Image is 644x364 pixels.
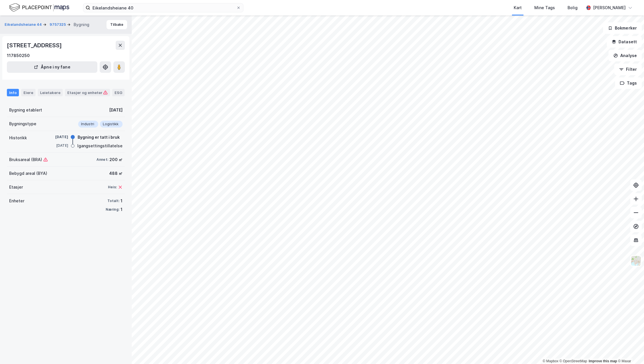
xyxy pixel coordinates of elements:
[121,206,123,213] div: 1
[607,36,642,48] button: Datasett
[615,336,644,364] iframe: Chat Widget
[9,3,69,13] img: logo.f888ab2527a4732fd821a326f86c7f29.svg
[568,4,578,11] div: Bolig
[7,41,63,50] div: [STREET_ADDRESS]
[45,134,68,140] div: [DATE]
[21,89,36,96] div: Eiere
[9,170,47,177] div: Bebygd areal (BYA)
[543,359,558,363] a: Mapbox
[7,89,19,96] div: Info
[121,197,123,204] div: 1
[109,170,123,177] div: 488 ㎡
[589,359,617,363] a: Improve this map
[50,22,67,28] button: 9757325
[7,61,97,73] button: Åpne i ny fane
[106,207,119,212] div: Næring:
[108,185,117,189] div: Heis:
[9,134,27,141] div: Historikk
[9,197,24,204] div: Enheter
[109,107,123,113] div: [DATE]
[7,52,30,59] div: 117850250
[5,22,43,28] button: Eikelandsheiane 44
[593,4,626,11] div: [PERSON_NAME]
[45,143,68,148] div: [DATE]
[608,50,642,61] button: Analyse
[109,156,123,163] div: 200 ㎡
[9,107,42,113] div: Bygning etablert
[74,21,89,28] div: Bygning
[107,199,119,203] div: Totalt:
[9,120,36,127] div: Bygningstype
[90,3,236,12] input: Søk på adresse, matrikkel, gårdeiere, leietakere eller personer
[9,184,23,191] div: Etasjer
[78,134,120,141] div: Bygning er tatt i bruk
[603,22,642,34] button: Bokmerker
[77,142,123,149] div: Igangsettingstillatelse
[615,77,642,89] button: Tags
[67,90,108,95] div: Etasjer og enheter
[560,359,587,363] a: OpenStreetMap
[631,255,641,266] img: Z
[38,89,63,96] div: Leietakere
[107,20,127,29] button: Tilbake
[514,4,522,11] div: Kart
[112,89,125,96] div: ESG
[9,156,48,163] div: Bruksareal (BRA)
[615,336,644,364] div: Kontrollprogram for chat
[534,4,555,11] div: Mine Tags
[96,157,108,162] div: Annet:
[614,64,642,75] button: Filter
